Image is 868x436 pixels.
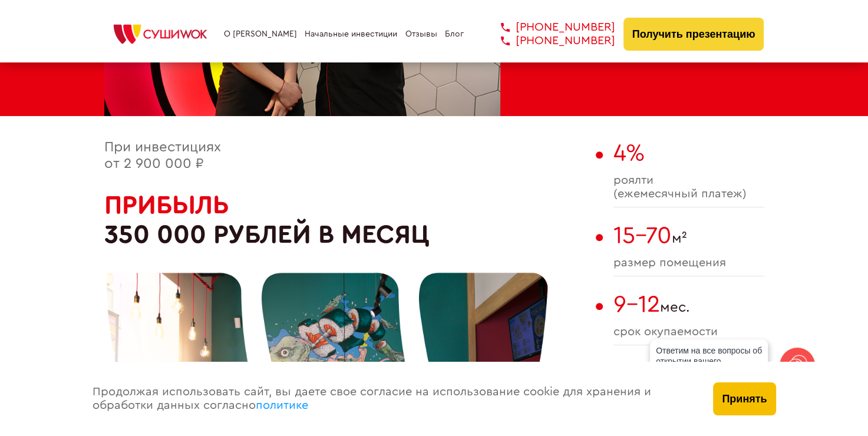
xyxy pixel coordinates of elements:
[224,29,297,39] a: О [PERSON_NAME]
[81,362,702,436] div: Продолжая использовать сайт, вы даете свое согласие на использование cookie для хранения и обрабо...
[483,21,615,34] a: [PHONE_NUMBER]
[483,34,615,48] a: [PHONE_NUMBER]
[305,29,397,39] a: Начальные инвестиции
[613,141,645,165] span: 4%
[613,256,764,270] span: размер помещения
[613,325,764,339] span: cрок окупаемости
[104,192,229,218] span: Прибыль
[104,21,216,47] img: СУШИWOK
[613,224,672,247] span: 15-70
[613,222,764,249] span: м²
[613,174,764,201] span: роялти (ежемесячный платеж)
[613,291,764,318] span: мес.
[104,140,221,171] span: При инвестициях от 2 900 000 ₽
[713,382,775,415] button: Принять
[405,29,437,39] a: Отзывы
[623,18,764,51] button: Получить презентацию
[256,399,308,411] a: политике
[104,190,590,250] h2: 350 000 рублей в месяц
[613,360,764,387] span: от ₽
[613,293,660,316] span: 9-12
[445,29,464,39] a: Блог
[650,339,768,383] div: Ответим на все вопросы об открытии вашего [PERSON_NAME]!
